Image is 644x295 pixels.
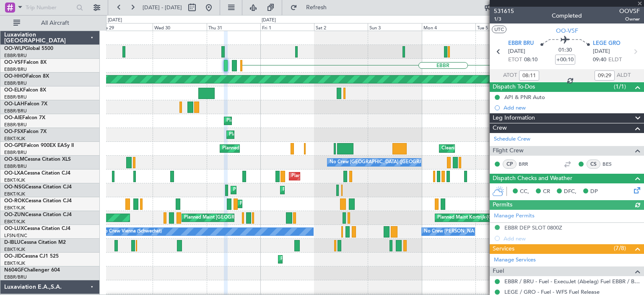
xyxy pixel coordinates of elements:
a: BRR [519,160,538,168]
div: Planned Maint [GEOGRAPHIC_DATA] ([GEOGRAPHIC_DATA] National) [222,142,374,155]
div: API & PNR Auto [504,94,545,101]
span: (7/8) [614,244,626,253]
span: Leg Information [493,113,535,123]
span: ATOT [503,71,517,80]
span: OO-ZUN [4,212,25,217]
span: (1/1) [614,82,626,91]
span: OO-LUX [4,226,24,231]
button: Refresh [286,1,337,14]
a: OO-WLPGlobal 5500 [4,46,53,51]
span: D-IBLU [4,240,21,245]
a: OO-SLMCessna Citation XLS [4,157,71,162]
span: OO-VSF [556,26,578,35]
a: OO-JIDCessna CJ1 525 [4,254,59,259]
span: 1/3 [494,16,514,23]
span: CC, [520,188,529,196]
a: EBKT/KJK [4,205,25,211]
div: Fri 1 [260,23,314,31]
span: OOVSF [619,7,640,16]
a: EBBR / BRU - Fuel - ExecuJet (Abelag) Fuel EBBR / BRU [504,278,640,285]
a: OO-ELKFalcon 8X [4,88,46,93]
span: All Aircraft [22,20,88,26]
div: Wed 30 [153,23,206,31]
div: Cleaning [GEOGRAPHIC_DATA] ([GEOGRAPHIC_DATA] National) [441,142,582,155]
span: 01:30 [558,46,572,55]
span: OO-LAH [4,102,24,107]
div: CS [587,159,600,169]
a: OO-GPEFalcon 900EX EASy II [4,143,74,148]
div: Tue 29 [99,23,153,31]
a: EBKT/KJK [4,136,25,142]
span: ELDT [608,56,622,64]
span: Services [493,244,514,254]
button: All Aircraft [9,16,91,30]
span: 09:40 [593,56,606,64]
div: Mon 4 [422,23,475,31]
a: OO-LXACessna Citation CJ4 [4,171,70,176]
a: EBBR/BRU [4,52,27,59]
div: Planned Maint Kortrijk-[GEOGRAPHIC_DATA] [280,253,378,266]
a: EBBR/BRU [4,94,27,100]
span: OO-FSX [4,129,23,134]
div: Planned Maint Kortrijk-[GEOGRAPHIC_DATA] [229,128,327,141]
a: OO-LUXCessna Citation CJ4 [4,226,70,231]
div: Sun 3 [368,23,421,31]
a: EBBR/BRU [4,274,27,280]
span: Flight Crew [493,146,524,156]
span: [DATE] [593,47,610,56]
span: ALDT [617,71,631,80]
a: OO-LAHFalcon 7X [4,102,47,107]
div: Sat 2 [314,23,368,31]
span: OO-LXA [4,171,24,176]
span: OO-ELK [4,88,23,93]
div: Planned Maint Kortrijk-[GEOGRAPHIC_DATA] [240,198,338,210]
a: EBBR/BRU [4,108,27,114]
input: Trip Number [26,1,74,14]
span: CR [543,188,550,196]
a: EBBR/BRU [4,149,27,156]
a: OO-VSFFalcon 8X [4,60,47,65]
span: OO-JID [4,254,22,259]
a: OO-HHOFalcon 8X [4,74,49,79]
span: [DATE] [508,47,525,56]
span: N604GF [4,268,24,273]
a: OO-AIEFalcon 7X [4,115,45,120]
span: Refresh [299,5,334,10]
div: Planned Maint Kortrijk-[GEOGRAPHIC_DATA] [283,184,380,196]
a: OO-ZUNCessna Citation CJ4 [4,212,72,217]
div: CP [503,159,517,169]
a: EBKT/KJK [4,177,25,183]
div: Planned Maint Kortrijk-[GEOGRAPHIC_DATA] [437,211,535,224]
a: Schedule Crew [494,135,530,144]
div: [DATE] [108,17,122,24]
a: OO-ROKCessna Citation CJ4 [4,198,72,204]
span: Owner [619,16,640,23]
a: EBKT/KJK [4,260,25,266]
span: [DATE] - [DATE] [143,4,182,11]
a: EBKT/KJK [4,219,25,225]
div: Tue 5 [475,23,529,31]
span: Dispatch Checks and Weather [493,174,572,183]
a: EBBR/BRU [4,122,27,128]
span: ETOT [508,56,522,64]
span: OO-ROK [4,198,25,204]
span: EBBR BRU [508,39,534,48]
a: EBBR/BRU [4,163,27,170]
a: OO-NSGCessna Citation CJ4 [4,185,72,190]
a: EBBR/BRU [4,66,27,73]
span: LEGE GRO [593,39,621,48]
span: OO-VSF [4,60,23,65]
div: Planned Maint [GEOGRAPHIC_DATA] ([GEOGRAPHIC_DATA] National) [226,115,378,127]
a: EBKT/KJK [4,246,25,253]
a: N604GFChallenger 604 [4,268,60,273]
span: OO-NSG [4,185,25,190]
span: OO-AIE [4,115,22,120]
span: OO-SLM [4,157,24,162]
div: Completed [552,11,582,20]
button: UTC [492,26,506,33]
div: Thu 31 [207,23,260,31]
div: Planned Maint Kortrijk-[GEOGRAPHIC_DATA] [233,184,331,196]
a: EBBR/BRU [4,80,27,86]
div: Planned Maint [GEOGRAPHIC_DATA] ([GEOGRAPHIC_DATA] National) [184,211,336,224]
span: Crew [493,123,507,133]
